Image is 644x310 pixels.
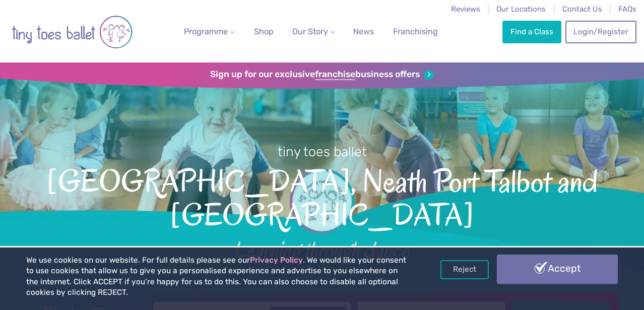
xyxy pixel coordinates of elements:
[618,5,636,14] a: FAQs
[349,22,378,42] a: News
[26,255,411,298] p: We use cookies on our website. For full details please see our . We would like your consent to us...
[250,22,278,42] a: Shop
[315,69,355,80] strong: franchise
[12,7,133,57] img: tiny toes ballet
[353,27,374,36] span: News
[497,255,618,284] a: Accept
[184,27,228,36] span: Programme
[288,22,339,42] a: Our Story
[250,256,303,265] a: Privacy Policy
[210,69,433,80] a: Sign up for our exclusivefranchisebusiness offers
[16,161,628,232] span: [GEOGRAPHIC_DATA], Neath Port Talbot and [GEOGRAPHIC_DATA]
[254,27,274,36] span: Shop
[451,5,480,14] a: Reviews
[278,144,367,160] small: tiny toes ballet
[502,21,561,43] a: Find a Class
[440,260,489,279] a: Reject
[393,27,438,36] span: Franchising
[562,5,602,14] a: Contact Us
[292,27,328,36] span: Our Story
[496,5,546,14] a: Our Locations
[180,22,238,42] a: Programme
[565,21,636,43] a: Login/Register
[389,22,442,42] a: Franchising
